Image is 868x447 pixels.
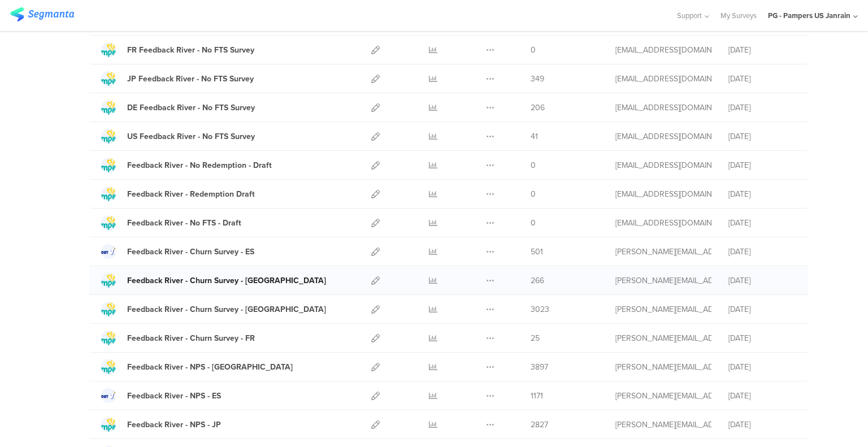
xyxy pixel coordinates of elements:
[127,275,326,287] div: Feedback River - Churn Survey - US
[127,303,326,315] div: Feedback River - Churn Survey - JP
[728,390,796,402] div: [DATE]
[101,359,293,374] a: Feedback River - NPS - [GEOGRAPHIC_DATA]
[728,361,796,373] div: [DATE]
[101,331,255,345] a: Feedback River - Churn Survey - FR
[531,188,536,200] span: 0
[615,246,711,258] div: laporta.a@pg.com
[531,361,548,373] span: 3897
[615,131,711,142] div: pampidis.a@pg.com
[615,44,711,56] div: pampidis.a@pg.com
[728,131,796,142] div: [DATE]
[615,390,711,402] div: laporta.a@pg.com
[127,217,241,229] div: Feedback River - No FTS - Draft
[615,332,711,344] div: laporta.a@pg.com
[127,102,255,114] div: DE Feedback River - No FTS Survey
[101,302,326,316] a: Feedback River - Churn Survey - [GEOGRAPHIC_DATA]
[127,188,255,200] div: Feedback River - Redemption Draft
[728,275,796,287] div: [DATE]
[615,73,711,85] div: pampidis.a@pg.com
[615,361,711,373] div: laporta.a@pg.com
[531,303,549,315] span: 3023
[728,159,796,171] div: [DATE]
[531,390,543,402] span: 1171
[677,10,702,21] span: Support
[101,244,254,259] a: Feedback River - Churn Survey - ES
[615,275,711,287] div: laporta.a@pg.com
[127,332,255,344] div: Feedback River - Churn Survey - FR
[127,361,293,373] div: Feedback River - NPS - US
[127,246,254,258] div: Feedback River - Churn Survey - ES
[127,44,254,56] div: FR Feedback River - No FTS Survey
[615,217,711,229] div: pampidis.a@pg.com
[127,73,254,85] div: JP Feedback River - No FTS Survey
[615,419,711,431] div: laporta.a@pg.com
[127,159,272,171] div: Feedback River - No Redemption - Draft
[531,419,548,431] span: 2827
[101,42,254,57] a: FR Feedback River - No FTS Survey
[101,100,255,115] a: DE Feedback River - No FTS Survey
[531,73,544,85] span: 349
[615,303,711,315] div: laporta.a@pg.com
[531,44,536,56] span: 0
[10,7,74,21] img: segmanta logo
[728,44,796,56] div: [DATE]
[127,419,221,431] div: Feedback River - NPS - JP
[531,131,538,142] span: 41
[101,186,255,201] a: Feedback River - Redemption Draft
[728,188,796,200] div: [DATE]
[101,417,221,432] a: Feedback River - NPS - JP
[615,159,711,171] div: pampidis.a@pg.com
[728,73,796,85] div: [DATE]
[101,273,326,288] a: Feedback River - Churn Survey - [GEOGRAPHIC_DATA]
[728,419,796,431] div: [DATE]
[768,10,850,21] div: PG - Pampers US Janrain
[531,159,536,171] span: 0
[101,388,221,403] a: Feedback River - NPS - ES
[101,158,272,172] a: Feedback River - No Redemption - Draft
[127,390,221,402] div: Feedback River - NPS - ES
[728,246,796,258] div: [DATE]
[127,131,255,142] div: US Feedback River - No FTS Survey
[531,275,544,287] span: 266
[728,102,796,114] div: [DATE]
[531,102,545,114] span: 206
[728,332,796,344] div: [DATE]
[101,129,255,144] a: US Feedback River - No FTS Survey
[615,102,711,114] div: pampidis.a@pg.com
[728,217,796,229] div: [DATE]
[101,215,241,230] a: Feedback River - No FTS - Draft
[615,188,711,200] div: pampidis.a@pg.com
[531,246,543,258] span: 501
[101,71,254,86] a: JP Feedback River - No FTS Survey
[531,332,540,344] span: 25
[531,217,536,229] span: 0
[728,303,796,315] div: [DATE]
